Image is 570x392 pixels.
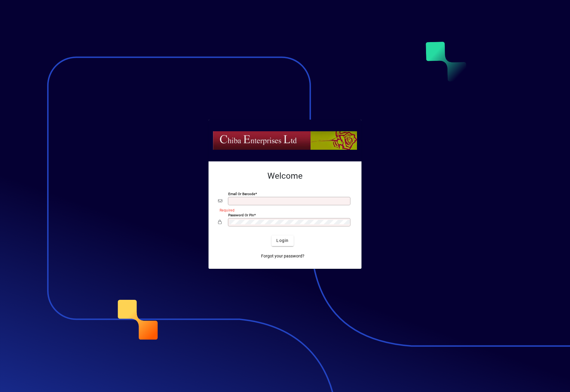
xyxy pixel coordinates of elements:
[272,235,293,246] button: Login
[228,192,255,196] mat-label: Email or Barcode
[276,237,289,244] span: Login
[228,213,254,217] mat-label: Password or Pin
[261,253,304,259] span: Forgot your password?
[220,207,347,213] mat-error: Required
[218,171,352,181] h2: Welcome
[259,251,307,262] a: Forgot your password?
